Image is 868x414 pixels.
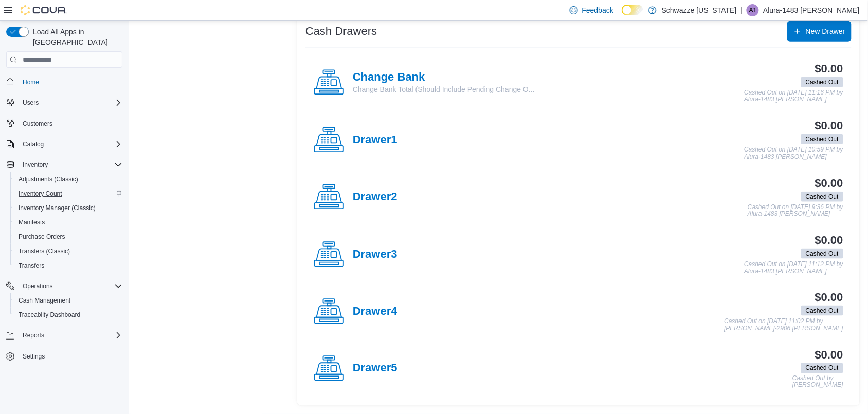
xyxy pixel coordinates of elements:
[19,261,44,270] span: Transfers
[19,280,57,292] button: Operations
[353,248,397,261] h4: Drawer3
[14,294,75,307] a: Cash Management
[10,215,126,230] button: Manifests
[19,175,78,183] span: Adjustments (Classic)
[19,204,96,212] span: Inventory Manager (Classic)
[19,159,52,171] button: Inventory
[23,120,52,128] span: Customers
[23,99,39,107] span: Users
[19,138,48,150] button: Catalog
[801,249,843,259] span: Cashed Out
[19,75,122,88] span: Home
[662,4,737,16] p: Schwazze [US_STATE]
[763,4,860,16] p: Alura-1483 [PERSON_NAME]
[815,291,843,304] h3: $0.00
[14,216,122,229] span: Manifests
[21,5,67,15] img: Cova
[10,186,126,201] button: Inventory Count
[787,21,852,42] button: New Drawer
[801,134,843,144] span: Cashed Out
[10,230,126,244] button: Purchase Orders
[801,363,843,373] span: Cashed Out
[622,15,622,16] span: Dark Mode
[19,329,122,342] span: Reports
[749,4,757,16] span: A1
[14,245,122,257] span: Transfers (Classic)
[14,309,122,321] span: Traceabilty Dashboard
[10,244,126,258] button: Transfers (Classic)
[14,231,122,243] span: Purchase Orders
[23,140,44,148] span: Catalog
[792,375,843,389] p: Cashed Out by [PERSON_NAME]
[19,311,80,319] span: Traceabilty Dashboard
[19,159,122,171] span: Inventory
[10,258,126,273] button: Transfers
[14,294,122,307] span: Cash Management
[2,158,126,172] button: Inventory
[744,261,843,275] p: Cashed Out on [DATE] 11:12 PM by Alura-1483 [PERSON_NAME]
[19,350,49,363] a: Settings
[748,204,843,218] p: Cashed Out on [DATE] 9:36 PM by Alura-1483 [PERSON_NAME]
[10,201,126,215] button: Inventory Manager (Classic)
[14,202,100,214] a: Inventory Manager (Classic)
[2,137,126,152] button: Catalog
[10,172,126,186] button: Adjustments (Classic)
[353,362,397,375] h4: Drawer5
[725,318,843,332] p: Cashed Out on [DATE] 11:02 PM by [PERSON_NAME]-2906 [PERSON_NAME]
[19,218,45,227] span: Manifests
[23,331,44,340] span: Reports
[815,63,843,75] h3: $0.00
[10,308,126,322] button: Traceabilty Dashboard
[14,231,69,243] a: Purchase Orders
[23,282,53,290] span: Operations
[19,329,48,342] button: Reports
[19,247,70,255] span: Transfers (Classic)
[14,259,48,272] a: Transfers
[806,135,839,144] span: Cashed Out
[14,173,122,185] span: Adjustments (Classic)
[815,120,843,132] h3: $0.00
[2,349,126,364] button: Settings
[14,259,122,272] span: Transfers
[6,70,122,390] nav: Complex example
[19,97,43,109] button: Users
[801,192,843,202] span: Cashed Out
[744,89,843,103] p: Cashed Out on [DATE] 11:16 PM by Alura-1483 [PERSON_NAME]
[2,328,126,343] button: Reports
[14,216,49,229] a: Manifests
[747,4,759,16] div: Alura-1483 Montano-Saiz
[14,202,122,214] span: Inventory Manager (Classic)
[815,177,843,190] h3: $0.00
[14,245,74,257] a: Transfers (Classic)
[815,349,843,361] h3: $0.00
[23,352,45,361] span: Settings
[806,249,839,258] span: Cashed Out
[14,173,82,185] a: Adjustments (Classic)
[14,309,84,321] a: Traceabilty Dashboard
[741,4,743,16] p: |
[801,77,843,87] span: Cashed Out
[29,27,122,47] span: Load All Apps in [GEOGRAPHIC_DATA]
[622,5,643,15] input: Dark Mode
[806,26,845,36] span: New Drawer
[19,97,122,109] span: Users
[14,187,122,200] span: Inventory Count
[19,117,122,130] span: Customers
[806,364,839,373] span: Cashed Out
[353,71,535,84] h4: Change Bank
[801,306,843,316] span: Cashed Out
[2,96,126,110] button: Users
[19,350,122,363] span: Settings
[19,190,62,198] span: Inventory Count
[10,293,126,308] button: Cash Management
[23,78,39,86] span: Home
[19,280,122,292] span: Operations
[582,5,613,15] span: Feedback
[353,305,397,318] h4: Drawer4
[19,233,65,241] span: Purchase Orders
[23,161,48,169] span: Inventory
[806,192,839,201] span: Cashed Out
[14,187,66,200] a: Inventory Count
[815,234,843,247] h3: $0.00
[19,138,122,150] span: Catalog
